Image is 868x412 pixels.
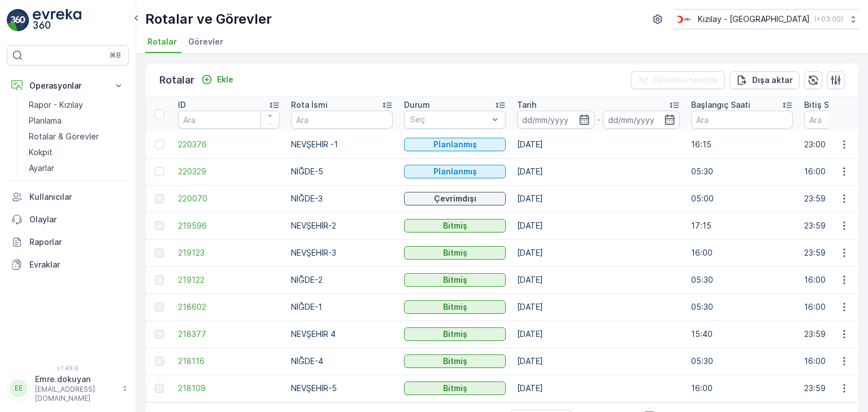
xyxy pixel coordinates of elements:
[29,236,124,248] p: Raporlar
[603,111,680,129] input: dd/mm/yyyy
[7,186,129,208] a: Kullanıcılar
[685,158,798,185] td: 05:30
[691,111,793,129] input: Ara
[178,111,280,129] input: Ara
[178,166,280,177] a: 220329
[33,9,81,32] img: logo_light-DOdMpM7g.png
[685,293,798,321] td: 05:30
[24,97,129,113] a: Rapor - Kızılay
[285,266,398,293] td: NİĞDE-2
[178,247,280,258] a: 219123
[404,138,506,151] button: Planlanmış
[188,36,223,47] span: Görevler
[29,214,124,225] p: Olaylar
[178,99,186,111] p: ID
[147,36,177,47] span: Rotalar
[511,131,685,158] td: [DATE]
[29,115,62,126] p: Planlama
[29,99,83,111] p: Rapor - Kızılay
[178,220,280,231] a: 219596
[35,374,116,385] p: Emre.dokuyan
[404,165,506,178] button: Planlanmış
[285,131,398,158] td: NEVŞEHİR -1
[178,383,280,394] span: 218109
[155,357,164,366] div: Toggle Row Selected
[285,348,398,375] td: NİĞDE-4
[404,382,506,395] button: Bitmiş
[511,158,685,185] td: [DATE]
[155,384,164,393] div: Toggle Row Selected
[433,166,477,177] p: Planlanmış
[698,14,810,25] p: Kızılay - [GEOGRAPHIC_DATA]
[178,301,280,313] a: 218602
[511,348,685,375] td: [DATE]
[685,321,798,348] td: 15:40
[404,99,430,111] p: Durum
[814,15,843,24] p: ( +03:00 )
[404,300,506,314] button: Bitmiş
[159,72,194,88] p: Rotalar
[685,239,798,266] td: 16:00
[285,321,398,348] td: NEVŞEHİR 4
[804,99,844,111] p: Bitiş Saati
[685,375,798,402] td: 16:00
[29,163,54,174] p: Ayarlar
[511,375,685,402] td: [DATE]
[29,147,53,158] p: Kokpit
[24,113,129,129] a: Planlama
[511,293,685,321] td: [DATE]
[285,239,398,266] td: NEVŞEHİR-3
[404,354,506,368] button: Bitmiş
[178,274,280,286] span: 219122
[155,330,164,339] div: Toggle Row Selected
[597,113,601,126] p: -
[404,273,506,287] button: Bitmiş
[178,139,280,150] a: 220376
[291,111,393,129] input: Ara
[155,303,164,312] div: Toggle Row Selected
[155,248,164,257] div: Toggle Row Selected
[110,51,121,60] p: ⌘B
[443,383,467,394] p: Bitmiş
[29,131,99,142] p: Rotalar & Görevler
[291,99,328,111] p: Rota İsmi
[7,374,129,403] button: EEEmre.dokuyan[EMAIL_ADDRESS][DOMAIN_NAME]
[685,348,798,375] td: 05:30
[404,219,506,233] button: Bitmiş
[674,9,859,29] button: Kızılay - [GEOGRAPHIC_DATA](+03:00)
[7,253,129,276] a: Evraklar
[685,185,798,212] td: 05:00
[511,266,685,293] td: [DATE]
[691,99,750,111] p: Başlangıç Saati
[443,220,467,231] p: Bitmiş
[443,247,467,258] p: Bitmiş
[511,239,685,266] td: [DATE]
[178,193,280,204] a: 220070
[685,266,798,293] td: 05:30
[517,111,594,129] input: dd/mm/yyyy
[517,99,536,111] p: Tarih
[7,9,29,32] img: logo
[285,293,398,321] td: NİĞDE-1
[145,10,272,28] p: Rotalar ve Görevler
[7,208,129,231] a: Olaylar
[511,212,685,239] td: [DATE]
[674,13,693,25] img: k%C4%B1z%C4%B1lay_D5CCths_t1JZB0k.png
[285,185,398,212] td: NİĞDE-3
[285,212,398,239] td: NEVŞEHİR-2
[155,221,164,230] div: Toggle Row Selected
[285,158,398,185] td: NİĞDE-5
[178,356,280,367] a: 218116
[511,321,685,348] td: [DATE]
[197,73,238,86] button: Ekle
[685,212,798,239] td: 17:15
[511,185,685,212] td: [DATE]
[631,71,725,89] button: Filtreleri temizle
[178,328,280,340] a: 218377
